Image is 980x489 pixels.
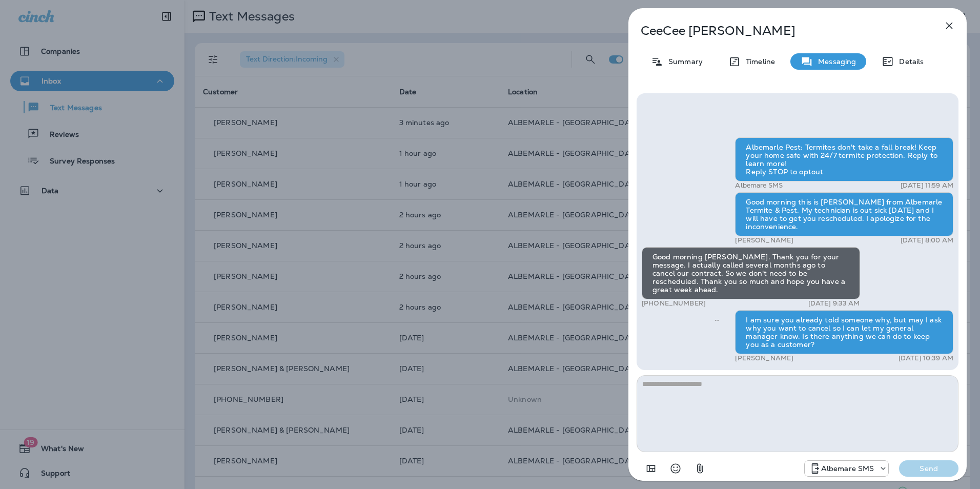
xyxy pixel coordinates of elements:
[894,57,924,66] p: Details
[642,299,706,308] p: [PHONE_NUMBER]
[735,137,953,181] div: Albemarle Pest: Termites don't take a fall break! Keep your home safe with 24/7 termite protectio...
[665,458,686,479] button: Select an emoji
[808,299,860,308] p: [DATE] 9:33 AM
[805,462,889,475] div: +1 (252) 600-3555
[641,458,661,479] button: Add in a premade template
[735,236,793,244] p: [PERSON_NAME]
[735,354,793,362] p: [PERSON_NAME]
[735,181,783,190] p: Albemare SMS
[641,24,921,38] p: CeeCee [PERSON_NAME]
[901,236,953,244] p: [DATE] 8:00 AM
[813,57,856,66] p: Messaging
[735,192,953,236] div: Good morning this is [PERSON_NAME] from Albemarle Termite & Pest. My technician is out sick [DATE...
[735,310,953,354] div: I am sure you already told someone why, but may I ask why you want to cancel so I can let my gene...
[642,247,860,299] div: Good morning [PERSON_NAME]. Thank you for your message. I actually called several months ago to c...
[714,315,720,324] span: Sent
[821,464,874,473] p: Albemare SMS
[899,354,953,362] p: [DATE] 10:39 AM
[663,57,703,66] p: Summary
[741,57,775,66] p: Timeline
[901,181,953,190] p: [DATE] 11:59 AM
